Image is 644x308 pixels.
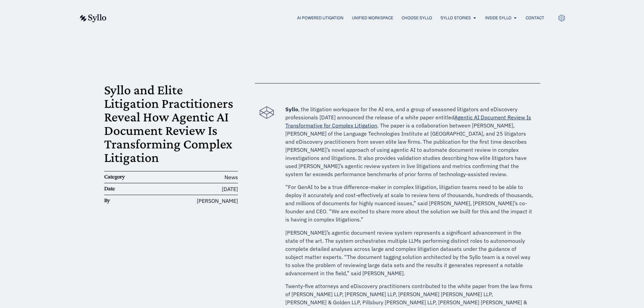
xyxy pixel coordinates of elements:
time: [DATE] [222,186,238,192]
a: Syllo Stories [440,15,471,21]
h6: By [104,197,149,204]
p: [PERSON_NAME]’s agentic document review system represents a significant advancement in the state ... [285,229,533,277]
h6: Category [104,173,149,181]
h1: Syllo and Elite Litigation Practitioners Reveal How Agentic AI Document Review Is Transforming Co... [104,83,238,164]
a: Contact [526,15,544,21]
nav: Menu [120,15,544,21]
a: Inside Syllo [485,15,511,21]
a: AI Powered Litigation [297,15,343,21]
h6: Date [104,185,149,192]
span: [PERSON_NAME] [197,197,238,205]
p: “For GenAI to be a true difference-maker in complex litigation, litigation teams need to be able ... [285,183,533,223]
strong: Syllo [285,106,298,113]
div: Menu Toggle [120,15,544,21]
span: News [224,174,238,181]
a: Choose Syllo [402,15,432,21]
img: syllo [79,14,106,22]
p: , the litigation workspace for the AI era, and a group of seasoned litigators and eDiscovery prof... [285,105,533,178]
a: Unified Workspace [352,15,393,21]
